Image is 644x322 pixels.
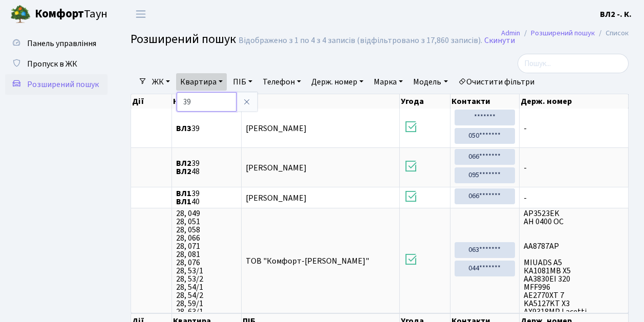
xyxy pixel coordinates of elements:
[246,123,307,134] span: [PERSON_NAME]
[501,28,520,38] a: Admin
[400,94,450,109] th: Угода
[27,38,96,49] span: Панель управління
[176,166,191,177] b: ВЛ2
[518,54,629,73] input: Пошук...
[176,189,237,206] span: 39 40
[246,255,369,267] span: ТОВ "Комфорт-[PERSON_NAME]"
[35,6,108,23] span: Таун
[242,94,400,109] th: ПІБ
[600,9,632,20] b: ВЛ2 -. К.
[131,94,172,109] th: Дії
[524,124,624,133] span: -
[370,73,407,91] a: Марка
[27,79,99,90] span: Розширений пошук
[239,36,482,46] div: Відображено з 1 по 4 з 4 записів (відфільтровано з 17,860 записів).
[531,28,595,38] a: Розширений пошук
[176,209,237,312] span: 28, 049 28, 051 28, 058 28, 066 28, 071 28, 081 28, 076 28, 53/1 28, 53/2 28, 54/1 28, 54/2 28, 5...
[128,6,154,23] button: Переключити навігацію
[595,28,629,39] li: Список
[450,94,520,109] th: Контакти
[176,73,227,91] a: Квартира
[131,30,236,48] span: Розширений пошук
[5,74,108,95] a: Розширений пошук
[307,73,368,91] a: Держ. номер
[172,94,242,109] th: Квартира
[524,194,624,202] span: -
[176,124,237,133] span: 39
[600,8,632,20] a: ВЛ2 -. К.
[176,158,191,169] b: ВЛ2
[454,73,539,91] a: Очистити фільтри
[176,196,191,207] b: ВЛ1
[10,4,31,25] img: logo.png
[409,73,452,91] a: Модель
[484,36,515,46] a: Скинути
[259,73,305,91] a: Телефон
[148,73,174,91] a: ЖК
[27,58,77,70] span: Пропуск в ЖК
[35,6,84,22] b: Комфорт
[229,73,256,91] a: ПІБ
[246,162,307,174] span: [PERSON_NAME]
[524,164,624,172] span: -
[520,94,629,109] th: Держ. номер
[176,123,191,134] b: ВЛ3
[176,159,237,176] span: 39 48
[486,23,644,44] nav: breadcrumb
[524,209,624,312] span: AP3523EK АН 0400 ОС АА8787АР MIUADS A5 КА1081МВ X5 АА3830ЕІ 320 MFF996 AE2770XT 7 KA5127KT X3 AX9...
[176,188,191,199] b: ВЛ1
[5,33,108,54] a: Панель управління
[5,54,108,74] a: Пропуск в ЖК
[246,192,307,204] span: [PERSON_NAME]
